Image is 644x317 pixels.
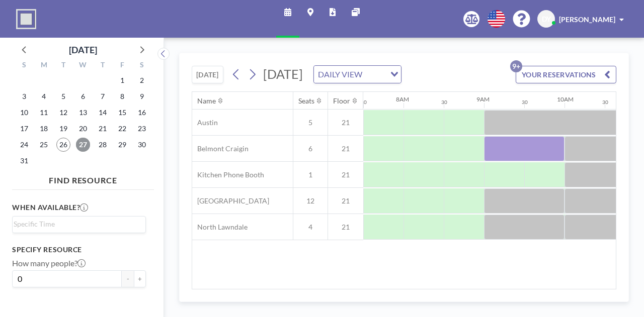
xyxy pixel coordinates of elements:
[54,59,73,72] div: T
[96,89,110,103] span: Thursday, August 7, 2025
[17,89,31,103] span: Sunday, August 3, 2025
[34,59,54,72] div: M
[602,99,608,105] div: 30
[76,138,90,152] span: Wednesday, August 27, 2025
[293,144,328,153] span: 6
[96,122,110,136] span: Thursday, August 21, 2025
[56,138,70,152] span: Tuesday, August 26, 2025
[192,223,248,232] span: North Lawndale
[314,66,401,83] div: Search for option
[56,122,70,136] span: Tuesday, August 19, 2025
[293,170,328,179] span: 1
[17,105,31,120] span: Sunday, August 10, 2025
[135,73,149,87] span: Saturday, August 2, 2025
[115,105,129,120] span: Friday, August 15, 2025
[328,196,363,205] span: 21
[17,154,31,168] span: Sunday, August 31, 2025
[476,95,490,103] div: 9AM
[115,138,129,152] span: Friday, August 29, 2025
[328,223,363,232] span: 21
[37,138,51,152] span: Monday, August 25, 2025
[293,118,328,127] span: 5
[522,99,528,105] div: 30
[134,270,146,287] button: +
[293,223,328,232] span: 4
[192,66,223,83] button: [DATE]
[333,96,350,105] div: Floor
[115,89,129,103] span: Friday, August 8, 2025
[192,170,264,179] span: Kitchen Phone Booth
[122,270,134,287] button: -
[73,59,93,72] div: W
[365,68,384,81] input: Search for option
[516,66,616,83] button: YOUR RESERVATIONS9+
[56,105,70,120] span: Tuesday, August 12, 2025
[298,96,314,105] div: Seats
[14,219,140,230] input: Search for option
[328,170,363,179] span: 21
[37,105,51,120] span: Monday, August 11, 2025
[15,59,34,72] div: S
[192,118,218,127] span: Austin
[16,9,36,29] img: organization-logo
[135,122,149,136] span: Saturday, August 23, 2025
[542,15,551,24] span: DY
[76,122,90,136] span: Wednesday, August 20, 2025
[135,138,149,152] span: Saturday, August 30, 2025
[12,258,86,268] label: How many people?
[12,171,154,185] h4: FIND RESOURCE
[17,138,31,152] span: Sunday, August 24, 2025
[96,138,110,152] span: Thursday, August 28, 2025
[396,95,409,103] div: 8AM
[115,122,129,136] span: Friday, August 22, 2025
[510,60,522,72] p: 9+
[56,89,70,103] span: Tuesday, August 5, 2025
[12,295,31,305] label: Floor
[328,118,363,127] span: 21
[557,95,574,103] div: 10AM
[13,217,145,232] div: Search for option
[69,43,97,57] div: [DATE]
[115,73,129,87] span: Friday, August 1, 2025
[361,99,367,105] div: 30
[93,59,112,72] div: T
[135,89,149,103] span: Saturday, August 9, 2025
[37,122,51,136] span: Monday, August 18, 2025
[37,89,51,103] span: Monday, August 4, 2025
[192,144,249,153] span: Belmont Craigin
[135,105,149,120] span: Saturday, August 16, 2025
[328,144,363,153] span: 21
[132,59,151,72] div: S
[441,99,447,105] div: 30
[316,68,364,81] span: DAILY VIEW
[559,15,615,24] span: [PERSON_NAME]
[76,89,90,103] span: Wednesday, August 6, 2025
[17,122,31,136] span: Sunday, August 17, 2025
[263,66,303,81] span: [DATE]
[12,245,146,254] h3: Specify resource
[197,96,216,105] div: Name
[112,59,132,72] div: F
[76,105,90,120] span: Wednesday, August 13, 2025
[293,196,328,205] span: 12
[96,105,110,120] span: Thursday, August 14, 2025
[192,196,269,205] span: [GEOGRAPHIC_DATA]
